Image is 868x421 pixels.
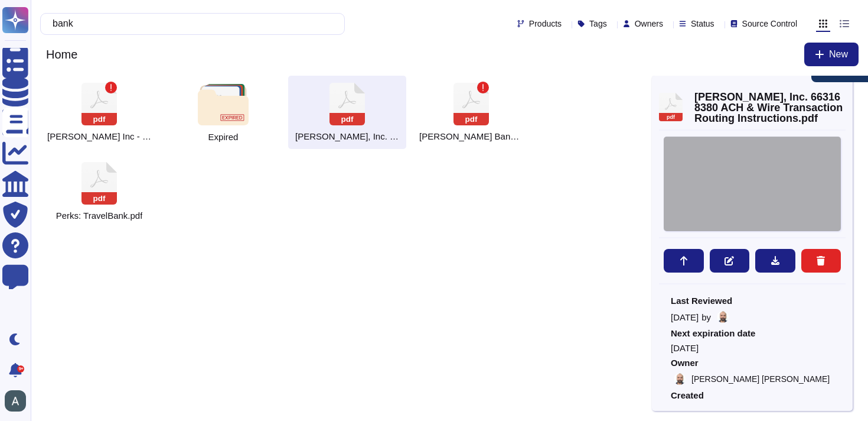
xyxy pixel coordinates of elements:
[2,388,34,414] button: user
[671,313,699,322] span: [DATE]
[671,311,834,323] div: by
[56,210,143,221] span: Perks: TravelBank.pdf
[198,84,248,125] img: folder
[671,329,834,338] span: Next expiration date
[691,20,714,28] span: Status
[40,46,83,63] span: Home
[635,20,663,28] span: Owners
[17,365,24,373] div: 9+
[710,249,750,273] button: Edit
[47,14,332,34] input: Search by keywords
[664,249,704,273] button: Move to...
[47,131,151,142] span: Deel Inc - Bank Account Confirmation.pdf
[674,373,686,385] img: user
[419,131,523,142] span: Deel's accounts used for client pay-ins in different countries.pdf
[589,20,607,28] span: Tags
[801,249,841,273] button: Delete
[529,20,562,28] span: Products
[671,296,834,305] span: Last Reviewed
[671,358,834,367] span: Owner
[5,390,26,412] img: user
[671,391,834,400] span: Created
[804,43,859,66] button: New
[295,131,399,142] span: Deel, Inc. 663168380 ACH & Wire Transaction Routing Instructions.pdf
[829,50,848,59] span: New
[694,92,846,124] span: [PERSON_NAME], Inc. 663168380 ACH & Wire Transaction Routing Instructions.pdf
[742,20,797,28] span: Source Control
[717,311,729,323] img: user
[691,375,830,383] span: [PERSON_NAME] [PERSON_NAME]
[208,132,239,141] span: Expired
[755,249,795,273] button: Download
[671,344,834,352] span: [DATE]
